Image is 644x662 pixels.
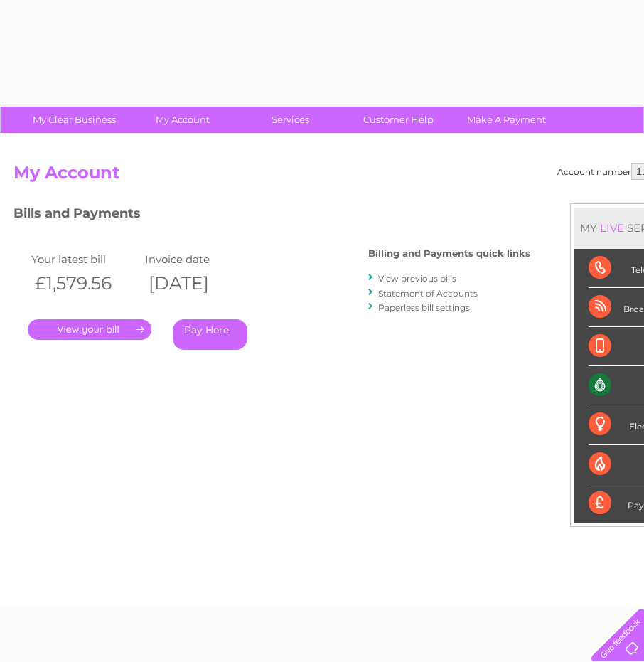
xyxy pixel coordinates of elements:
h3: Bills and Payments [14,203,530,228]
a: Customer Help [340,107,457,133]
a: View previous bills [378,273,456,284]
a: My Clear Business [16,107,133,133]
a: Statement of Accounts [378,288,478,299]
a: Services [232,107,349,133]
td: Your latest bill [28,250,141,269]
a: Pay Here [173,319,247,350]
div: LIVE [597,221,627,235]
a: Make A Payment [448,107,565,133]
th: £1,579.56 [28,269,141,298]
a: . [28,319,151,340]
td: Invoice date [141,250,255,269]
h4: Billing and Payments quick links [368,248,530,259]
th: [DATE] [141,269,255,298]
a: My Account [124,107,241,133]
a: Paperless bill settings [378,302,470,313]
